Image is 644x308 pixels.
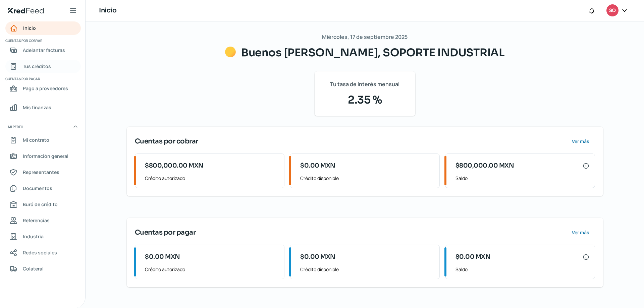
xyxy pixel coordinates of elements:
[455,252,491,261] span: $0.00 MXN
[23,200,58,208] span: Buró de crédito
[23,216,50,225] span: Referencias
[300,161,335,170] span: $0.00 MXN
[23,62,51,70] span: Tus créditos
[322,32,408,42] span: Miércoles, 17 de septiembre 2025
[145,252,180,261] span: $0.00 MXN
[23,24,36,32] span: Inicio
[5,246,81,259] a: Redes sociales
[23,264,44,273] span: Colateral
[572,230,589,235] span: Ver más
[567,226,595,239] button: Ver más
[300,174,434,182] span: Crédito disponible
[5,82,81,95] a: Pago a proveedores
[23,103,51,112] span: Mis finanzas
[99,6,116,15] h1: Inicio
[5,214,81,227] a: Referencias
[23,46,65,54] span: Adelantar facturas
[609,7,615,15] span: SO
[455,174,589,182] span: Saldo
[23,84,68,93] span: Pago a proveedores
[23,184,52,192] span: Documentos
[145,265,279,273] span: Crédito autorizado
[5,182,81,195] a: Documentos
[135,136,198,146] span: Cuentas por cobrar
[23,232,44,241] span: Industria
[8,124,23,130] span: Mi perfil
[5,133,81,147] a: Mi contrato
[5,76,80,82] span: Cuentas por pagar
[300,252,335,261] span: $0.00 MXN
[5,60,81,73] a: Tus créditos
[225,47,236,57] img: Saludos
[145,174,279,182] span: Crédito autorizado
[5,198,81,211] a: Buró de crédito
[572,139,589,144] span: Ver más
[135,228,196,238] span: Cuentas por pagar
[567,135,595,148] button: Ver más
[145,161,204,170] span: $800,000.00 MXN
[5,38,80,44] span: Cuentas por cobrar
[323,92,407,108] span: 2.35 %
[23,152,68,160] span: Información general
[5,101,81,114] a: Mis finanzas
[455,161,514,170] span: $800,000.00 MXN
[455,265,589,273] span: Saldo
[5,262,81,275] a: Colateral
[330,79,399,89] span: Tu tasa de interés mensual
[241,46,504,59] span: Buenos [PERSON_NAME], SOPORTE INDUSTRIAL
[23,136,49,144] span: Mi contrato
[5,21,81,35] a: Inicio
[300,265,434,273] span: Crédito disponible
[5,230,81,243] a: Industria
[23,248,57,257] span: Redes sociales
[5,149,81,163] a: Información general
[23,168,59,176] span: Representantes
[5,44,81,57] a: Adelantar facturas
[5,166,81,179] a: Representantes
